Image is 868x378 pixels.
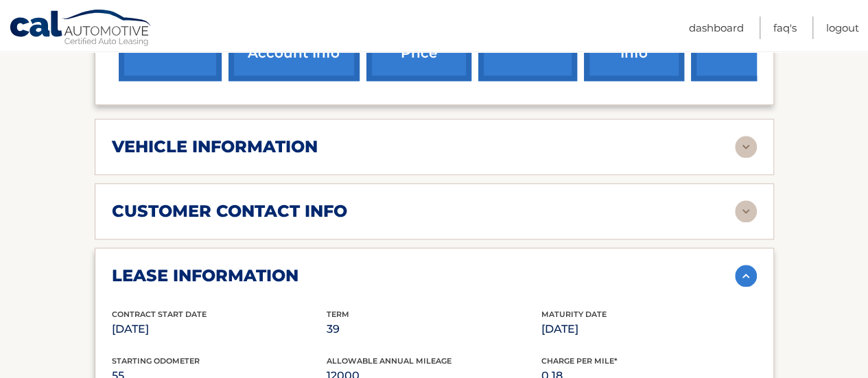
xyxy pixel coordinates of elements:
[541,356,618,366] span: Charge Per Mile*
[112,201,347,222] h2: customer contact info
[541,320,756,339] p: [DATE]
[112,265,298,286] h2: lease information
[735,200,757,222] img: accordion-rest.svg
[112,320,327,339] p: [DATE]
[112,309,207,319] span: Contract Start Date
[773,16,797,39] a: FAQ's
[327,356,451,366] span: Allowable Annual Mileage
[689,16,744,39] a: Dashboard
[327,320,541,339] p: 39
[9,9,153,49] a: Cal Automotive
[112,137,318,157] h2: vehicle information
[735,265,757,287] img: accordion-active.svg
[735,136,757,158] img: accordion-rest.svg
[826,16,859,39] a: Logout
[112,356,200,366] span: Starting Odometer
[541,309,607,319] span: Maturity Date
[327,309,349,319] span: Term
